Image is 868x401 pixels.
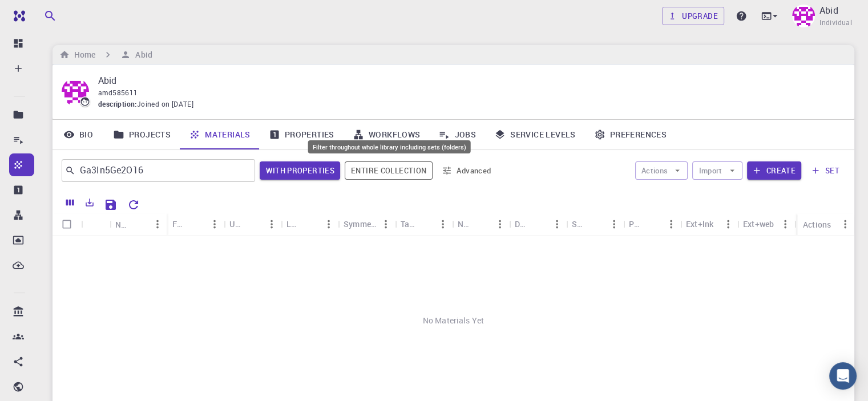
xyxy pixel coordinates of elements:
[148,215,167,233] button: Menu
[260,161,340,180] span: Show only materials with calculated properties
[566,213,623,235] div: Shared
[172,213,187,235] div: Formula
[281,213,338,235] div: Lattice
[692,161,742,180] button: Import
[662,215,680,233] button: Menu
[437,161,496,180] button: Advanced
[434,215,452,233] button: Menu
[99,193,122,216] button: Save Explorer Settings
[344,213,377,235] div: Symmetry
[80,193,99,212] button: Export
[98,74,836,87] p: Abid
[81,213,110,236] div: Icon
[819,3,838,17] p: Abid
[104,120,180,149] a: Projects
[187,215,205,233] button: Sort
[377,215,395,233] button: Menu
[806,161,845,180] button: set
[605,215,623,233] button: Menu
[122,193,145,216] button: Reset Explorer Settings
[776,215,794,233] button: Menu
[743,213,774,235] div: Ext+web
[737,213,794,235] div: Ext+web
[572,213,587,235] div: Shared
[452,213,509,235] div: Non-periodic
[585,120,676,149] a: Preferences
[644,215,662,233] button: Sort
[180,120,260,149] a: Materials
[344,120,430,149] a: Workflows
[662,7,724,25] a: Upgrade
[792,5,815,27] img: Abid
[797,213,854,236] div: Actions
[395,213,452,235] div: Tags
[115,213,130,236] div: Name
[819,17,852,29] span: Individual
[515,213,530,235] div: Default
[719,215,737,233] button: Menu
[473,215,491,233] button: Sort
[23,8,64,18] span: Support
[548,215,566,233] button: Menu
[131,48,152,61] h6: Abid
[509,213,566,235] div: Default
[98,88,138,97] span: amd585611
[130,215,148,233] button: Sort
[9,10,25,22] img: logo
[338,213,395,235] div: Symmetry
[308,140,471,153] div: Filter throughout whole library including sets (folders)
[803,213,831,236] div: Actions
[301,215,320,233] button: Sort
[205,215,224,233] button: Menu
[60,193,80,212] button: Columns
[137,99,193,110] span: Joined on [DATE]
[286,213,301,235] div: Lattice
[415,215,434,233] button: Sort
[345,161,433,180] button: Entire collection
[485,120,585,149] a: Service Levels
[491,215,509,233] button: Menu
[686,213,713,235] div: Ext+lnk
[629,213,644,235] div: Public
[458,213,473,235] div: Non-periodic
[836,215,854,233] button: Menu
[530,215,548,233] button: Sort
[260,161,340,180] button: With properties
[53,120,104,149] a: Bio
[98,99,137,110] span: description :
[747,161,801,180] button: Create
[70,48,95,61] h6: Home
[260,120,344,149] a: Properties
[587,215,605,233] button: Sort
[829,362,857,390] div: Open Intercom Messenger
[635,161,688,180] button: Actions
[429,120,485,149] a: Jobs
[345,161,433,180] span: Filter throughout whole library including sets (folders)
[110,213,167,236] div: Name
[57,48,155,61] nav: breadcrumb
[401,213,415,235] div: Tags
[244,215,263,233] button: Sort
[263,215,281,233] button: Menu
[680,213,737,235] div: Ext+lnk
[229,213,244,235] div: Unit Cell Formula
[167,213,224,235] div: Formula
[623,213,680,235] div: Public
[320,215,338,233] button: Menu
[224,213,281,235] div: Unit Cell Formula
